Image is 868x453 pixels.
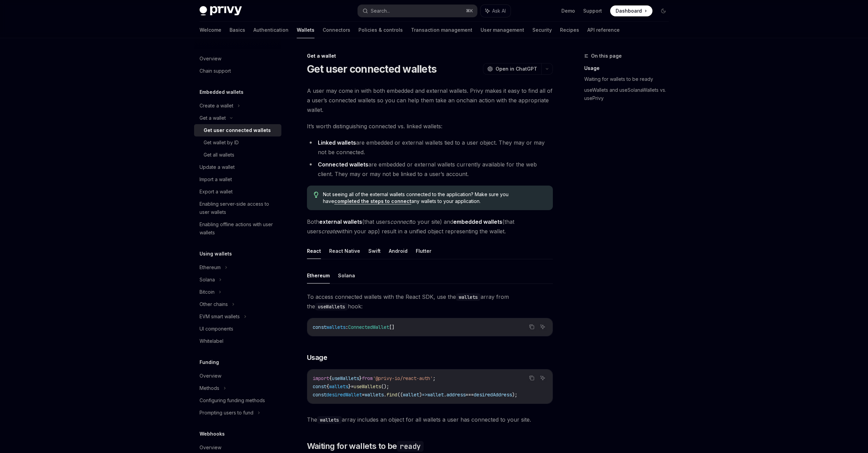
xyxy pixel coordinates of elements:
[307,292,553,311] span: To access connected wallets with the React SDK, use the array from the hook:
[307,63,437,75] h1: Get user connected wallets
[200,263,221,272] div: Ethereum
[194,323,281,335] a: UI components
[194,124,281,136] a: Get user connected wallets
[200,300,228,308] div: Other chains
[204,138,239,147] div: Get wallet by ID
[362,392,365,398] span: =
[561,8,575,14] a: Demo
[362,375,373,381] span: from
[348,324,389,330] span: ConnectedWallet
[318,161,368,168] strong: Connected wallets
[416,243,431,259] button: Flutter
[200,358,219,366] h5: Funding
[200,114,226,122] div: Get a wallet
[200,250,232,258] h5: Using wallets
[200,337,223,345] div: Whitelabel
[323,191,546,205] span: Not seeing all of the external wallets connected to the application? Make sure you have any walle...
[194,53,281,65] a: Overview
[194,218,281,239] a: Enabling offline actions with user wallets
[200,175,232,184] div: Import a wallet
[200,430,225,438] h5: Webhooks
[200,55,221,63] div: Overview
[584,85,674,104] a: useWallets and useSolanaWallets vs. usePrivy
[307,353,327,362] span: Usage
[321,228,337,235] em: create
[200,372,221,380] div: Overview
[348,383,351,390] span: }
[200,102,233,110] div: Create a wallet
[419,392,422,398] span: )
[446,392,466,398] span: address
[527,322,536,331] button: Copy the contents from the code block
[307,415,553,424] span: The array includes an object for all wallets a user has connected to your site.
[358,22,403,38] a: Policies & controls
[492,8,506,14] span: Ask AI
[403,392,419,398] span: wallet
[297,22,314,38] a: Wallets
[483,63,541,75] button: Open in ChatGPT
[194,65,281,77] a: Chain support
[313,324,326,330] span: const
[200,288,215,296] div: Bitcoin
[200,276,215,284] div: Solana
[204,126,271,134] div: Get user connected wallets
[351,383,354,390] span: =
[411,22,472,38] a: Transaction management
[397,392,403,398] span: ((
[194,149,281,161] a: Get all wallets
[384,392,386,398] span: .
[584,63,674,74] a: Usage
[354,383,381,390] span: useWallets
[326,324,345,330] span: wallets
[200,409,253,417] div: Prompting users to fund
[527,374,536,382] button: Copy the contents from the code block
[386,392,397,398] span: find
[307,243,321,259] button: React
[433,375,436,381] span: ;
[194,173,281,186] a: Import a wallet
[200,22,221,38] a: Welcome
[456,293,481,301] code: wallets
[373,375,433,381] span: '@privy-io/react-auth'
[496,65,537,72] span: Open in ChatGPT
[512,392,517,398] span: );
[194,198,281,218] a: Enabling server-side access to user wallets
[194,335,281,347] a: Whitelabel
[334,198,411,204] a: completed the steps to connect
[200,220,277,237] div: Enabling offline actions with user wallets
[230,22,245,38] a: Basics
[200,188,233,196] div: Export a wallet
[444,392,446,398] span: .
[200,88,244,96] h5: Embedded wallets
[307,53,553,59] div: Get a wallet
[453,218,502,225] strong: embedded wallets
[474,392,512,398] span: desiredAddress
[371,7,390,15] div: Search...
[532,22,552,38] a: Security
[200,384,219,392] div: Methods
[200,200,277,216] div: Enabling server-side access to user wallets
[307,138,553,157] li: are embedded or external wallets tied to a user object. They may or may not be connected.
[314,192,319,198] svg: Tip
[194,394,281,407] a: Configuring funding methods
[200,163,235,171] div: Update a wallet
[345,324,348,330] span: :
[307,86,553,115] span: A user may come in with both embedded and external wallets. Privy makes it easy to find all of a ...
[313,392,326,398] span: const
[307,160,553,179] li: are embedded or external wallets currently available for the web client. They may or may not be l...
[538,374,547,382] button: Ask AI
[358,5,477,17] button: Search...⌘K
[332,375,359,381] span: useWallets
[326,392,362,398] span: desiredWallet
[329,375,332,381] span: {
[315,303,348,310] code: useWallets
[329,243,360,259] button: React Native
[307,267,330,283] button: Ethereum
[323,22,350,38] a: Connectors
[587,22,620,38] a: API reference
[194,186,281,198] a: Export a wallet
[200,67,231,75] div: Chain support
[194,136,281,149] a: Get wallet by ID
[307,441,424,452] span: Waiting for wallets to be
[194,370,281,382] a: Overview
